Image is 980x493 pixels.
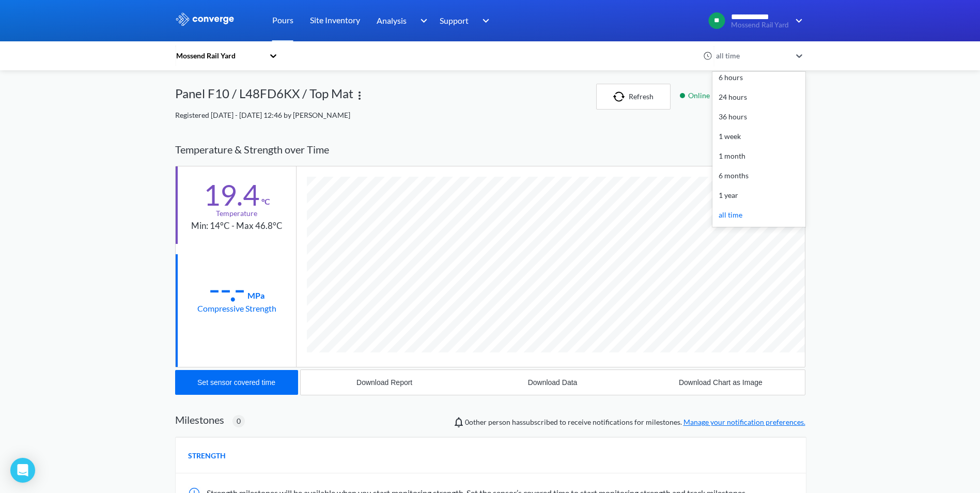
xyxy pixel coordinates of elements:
[712,146,805,166] div: 1 month
[197,302,276,315] div: Compressive Strength
[636,370,804,395] button: Download Chart as Image
[679,378,763,387] div: Download Chart as Image
[237,415,241,427] span: 0
[712,166,805,186] div: 6 months
[712,87,805,107] div: 24 hours
[789,14,805,27] img: downArrow.svg
[712,186,805,205] div: 1 year
[688,90,713,101] span: Online
[175,413,224,426] h2: Milestones
[476,14,492,27] img: downArrow.svg
[216,208,257,219] div: Temperature
[465,417,805,428] span: person has subscribed to receive notifications for milestones.
[353,89,366,102] img: more.svg
[197,378,275,387] div: Set sensor covered time
[377,14,407,27] span: Analysis
[596,84,671,110] button: Refresh
[453,416,465,428] img: notifications-icon.svg
[10,458,35,483] div: Open Intercom Messenger
[440,14,469,27] span: Support
[204,182,259,208] div: 19.4
[712,68,805,87] div: 6 hours
[175,50,264,61] div: Mossend Rail Yard
[703,51,712,60] img: icon-clock.svg
[465,418,487,426] span: 0 other
[175,12,235,26] img: logo_ewhite.svg
[191,219,283,233] div: Min: 14°C - Max 46.8°C
[175,111,350,119] span: Registered [DATE] - [DATE] 12:46 by [PERSON_NAME]
[175,84,353,110] div: Panel F10 / L48FD6KX / Top Mat
[712,205,805,225] div: all time
[188,450,226,461] span: STRENGTH
[175,370,298,395] button: Set sensor covered time
[713,50,791,61] div: all time
[301,370,469,395] button: Download Report
[683,418,805,426] a: Manage your notification preferences.
[712,107,805,127] div: 36 hours
[613,91,629,102] img: icon-refresh.svg
[731,21,789,29] span: Mossend Rail Yard
[356,378,412,387] div: Download Report
[209,276,245,302] div: --.-
[413,14,430,27] img: downArrow.svg
[469,370,636,395] button: Download Data
[712,127,805,146] div: 1 week
[528,378,578,387] div: Download Data
[175,133,805,166] div: Temperature & Strength over Time
[675,90,805,101] div: Last read 7 minutes ago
